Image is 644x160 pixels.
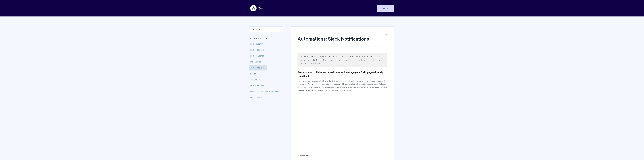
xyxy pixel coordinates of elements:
[250,53,269,59] a: CRM - Salesforce
[250,59,263,65] a: Other CRMs
[298,70,383,78] strong: Stay updated, collaborate in real-time, and manage your Qwilr pages directly from Slack.
[250,71,258,76] a: Zapier
[250,3,266,13] img: Qwilr Help Center
[250,26,283,32] input: Search
[250,36,283,41] h3: Categories
[250,47,266,53] a: CRM - Pipedrive
[250,89,281,94] a: QwilrPay and Accounting Apps
[385,34,388,37] a: Print this Article
[250,95,269,100] a: Retargeting Apps
[301,55,384,65] p: Automations remain free for all plans until the end of 2025. Future limits may be introduced with...
[298,154,309,156] b: In this article:
[298,79,387,92] p: Imagine knowing immediately when a client views your proposal, getting alerts when a contract is ...
[249,65,267,70] a: Automations
[377,5,394,12] a: Contact
[298,35,383,47] h1: Automations: Slack Notifications
[250,77,267,82] a: Analytics Apps
[250,83,266,88] a: Live Chat Apps
[250,41,265,47] a: CRM - HubSpot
